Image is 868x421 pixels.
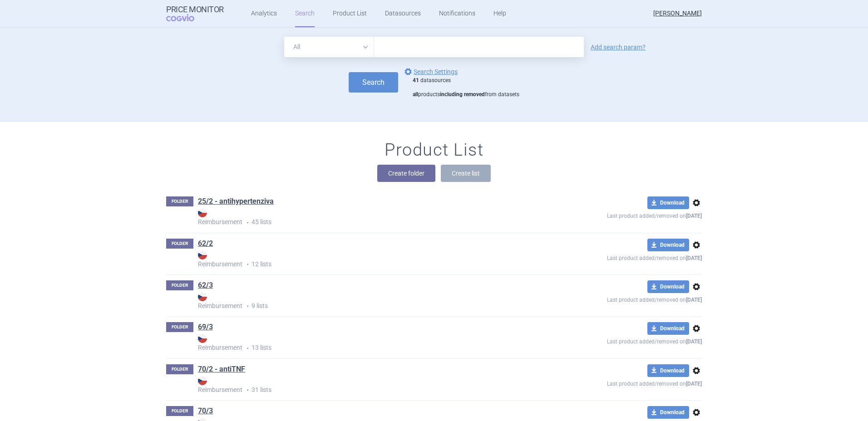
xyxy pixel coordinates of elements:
strong: all [413,91,418,98]
p: FOLDER [166,196,193,206]
strong: Reimbursement [198,208,541,225]
p: FOLDER [166,280,193,290]
h1: 69/3 [198,322,213,334]
p: Last product added/removed on [541,209,702,220]
p: Last product added/removed on [541,293,702,304]
p: 13 lists [198,334,541,352]
strong: [DATE] [686,297,702,303]
img: CZ [198,292,207,301]
strong: Reimbursement [198,250,541,268]
button: Download [647,322,689,335]
p: FOLDER [166,406,193,416]
h1: 25/2 - antihypertenziva [198,196,274,208]
strong: [DATE] [686,381,702,387]
h1: 70/2 - antiTNF [198,364,245,376]
button: Download [647,239,689,251]
a: 69/3 [198,322,213,332]
p: Last product added/removed on [541,335,702,346]
img: CZ [198,334,207,343]
span: COGVIO [166,14,207,21]
h1: 70/3 [198,406,213,418]
p: 45 lists [198,208,541,227]
a: Search Settings [403,66,458,77]
p: 12 lists [198,250,541,269]
p: 31 lists [198,376,541,395]
h1: Product List [385,140,483,161]
button: Search [349,72,398,93]
a: Add search param? [591,44,646,50]
strong: including removed [440,91,485,98]
strong: [DATE] [686,338,702,345]
div: datasources products from datasets [413,77,519,98]
button: Download [647,196,689,209]
a: 25/2 - antihypertenziva [198,196,274,206]
h1: 62/3 [198,280,213,292]
img: CZ [198,376,207,385]
p: Last product added/removed on [541,251,702,263]
button: Download [647,280,689,293]
button: Create list [441,165,491,182]
a: 70/3 [198,406,213,416]
p: FOLDER [166,364,193,374]
img: CZ [198,250,207,259]
p: FOLDER [166,239,193,249]
button: Download [647,364,689,377]
strong: 41 [413,77,419,83]
strong: Reimbursement [198,292,541,309]
a: 70/2 - antiTNF [198,364,245,374]
strong: [DATE] [686,213,702,219]
a: Price MonitorCOGVIO [166,5,224,22]
p: 9 lists [198,292,541,311]
button: Download [647,406,689,419]
img: CZ [198,208,207,217]
button: Create folder [377,165,435,182]
strong: [DATE] [686,255,702,261]
a: 62/3 [198,280,213,290]
strong: Reimbursement [198,334,541,351]
i: • [242,260,252,269]
p: Last product added/removed on [541,377,702,388]
strong: Reimbursement [198,376,541,393]
p: FOLDER [166,322,193,332]
i: • [242,386,252,395]
i: • [242,302,252,311]
strong: Price Monitor [166,5,224,14]
i: • [242,218,252,227]
i: • [242,344,252,353]
a: 62/2 [198,239,213,249]
h1: 62/2 [198,239,213,250]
